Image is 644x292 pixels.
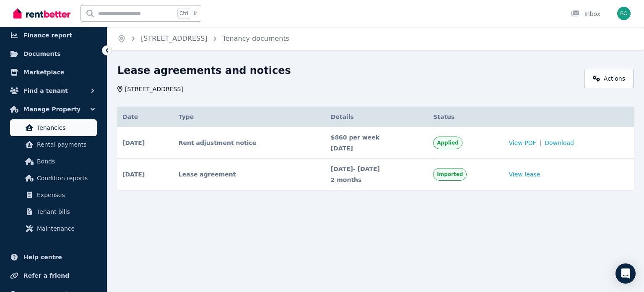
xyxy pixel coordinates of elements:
[23,67,64,77] span: Marketplace
[331,144,423,153] span: [DATE]
[331,176,423,184] span: 2 months
[194,10,197,17] span: k
[23,252,62,262] span: Help centre
[7,45,100,62] a: Documents
[10,119,97,136] a: Tenancies
[7,267,100,284] a: Refer a friend
[10,136,97,153] a: Rental payments
[428,107,504,127] th: Status
[37,123,93,133] span: Tenancies
[23,271,69,281] span: Refer a friend
[10,153,97,170] a: Bonds
[37,139,93,150] span: Rental payments
[509,170,540,179] a: View lease
[37,207,93,217] span: Tenant bills
[10,170,97,187] a: Condition reports
[23,30,72,40] span: Finance report
[10,220,97,237] a: Maintenance
[7,64,100,81] a: Marketplace
[174,127,326,159] td: Rent adjustment notice
[509,139,536,147] span: View PDF
[37,224,93,234] span: Maintenance
[331,133,423,142] span: $860 per week
[23,104,80,114] span: Manage Property
[331,165,423,173] span: [DATE] - [DATE]
[37,190,93,200] span: Expenses
[7,82,100,99] button: Find a tenant
[122,170,145,179] span: [DATE]
[3,20,130,35] p: The Trend Micro Maximum Security settings have been synced to the Trend Micro Toolbar.
[7,249,100,266] a: Help centre
[117,107,174,127] th: Date
[107,27,299,50] nav: Breadcrumb
[174,159,326,190] td: Lease agreement
[615,263,636,284] div: Open Intercom Messenger
[23,49,61,59] span: Documents
[7,27,100,44] a: Finance report
[571,10,600,18] div: Inbox
[617,7,631,20] img: HARI KRISHNA
[326,107,428,127] th: Details
[174,107,326,127] th: Type
[10,203,97,220] a: Tenant bills
[540,139,542,147] span: |
[177,8,190,19] span: Ctrl
[23,86,68,96] span: Find a tenant
[37,156,93,166] span: Bonds
[437,171,463,178] span: Imported
[117,64,291,77] h1: Lease agreements and notices
[223,34,289,42] a: Tenancy documents
[437,139,458,146] span: Applied
[37,173,93,183] span: Condition reports
[122,139,145,147] span: [DATE]
[13,7,70,20] img: RentBetter
[584,69,634,88] a: Actions
[125,85,183,93] span: [STREET_ADDRESS]
[10,187,97,203] a: Expenses
[545,139,574,147] span: Download
[141,34,208,42] a: [STREET_ADDRESS]
[7,101,100,118] button: Manage Property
